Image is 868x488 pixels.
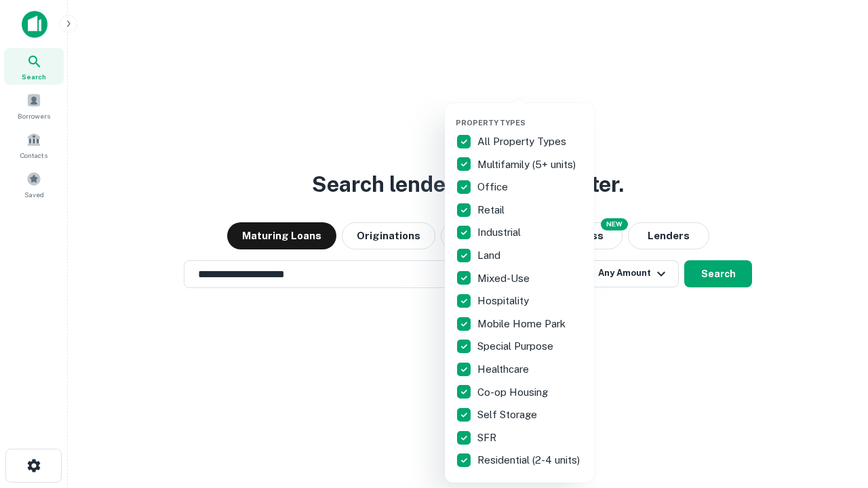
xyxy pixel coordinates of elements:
p: Self Storage [477,407,540,423]
p: Hospitality [477,293,532,309]
p: Industrial [477,224,524,241]
p: Residential (2-4 units) [477,452,583,468]
p: Special Purpose [477,338,556,354]
p: Land [477,247,503,264]
p: Multifamily (5+ units) [477,157,578,173]
p: Co-op Housing [477,384,551,401]
span: Property Types [456,119,526,127]
p: Office [477,179,511,195]
p: SFR [477,430,499,446]
p: Healthcare [477,361,532,378]
p: Mobile Home Park [477,316,568,332]
p: Retail [477,202,507,218]
iframe: Chat Widget [800,380,868,445]
p: All Property Types [477,134,569,150]
p: Mixed-Use [477,270,532,287]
